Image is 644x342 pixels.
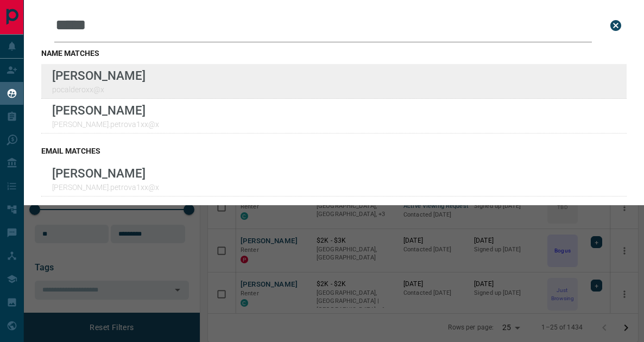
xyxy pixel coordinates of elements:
p: [PERSON_NAME].petrova1xx@x [52,183,159,192]
p: [PERSON_NAME] [52,103,159,117]
h3: name matches [41,49,627,58]
h3: email matches [41,147,627,155]
p: [PERSON_NAME] [52,166,159,180]
p: [PERSON_NAME] [52,68,146,83]
button: close search bar [605,15,627,36]
p: [PERSON_NAME].petrova1xx@x [52,120,159,129]
p: pocalderoxx@x [52,85,146,94]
